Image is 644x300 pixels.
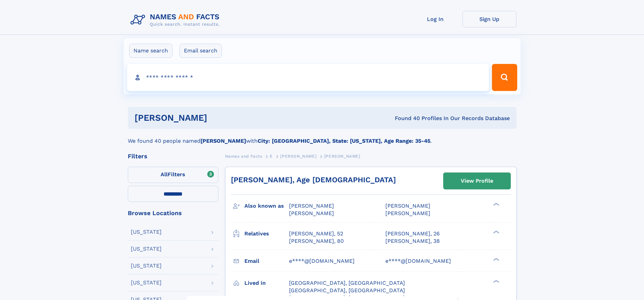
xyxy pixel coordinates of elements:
[128,210,218,216] div: Browse Locations
[492,230,500,234] div: ❯
[492,64,517,91] button: Search Button
[289,210,334,216] span: [PERSON_NAME]
[131,229,162,235] div: [US_STATE]
[324,154,360,159] span: [PERSON_NAME]
[461,173,493,189] div: View Profile
[128,153,218,159] div: Filters
[492,279,500,283] div: ❯
[135,114,301,122] h1: [PERSON_NAME]
[280,152,316,160] a: [PERSON_NAME]
[128,11,225,29] img: Logo Names and Facts
[231,176,396,184] a: [PERSON_NAME], Age [DEMOGRAPHIC_DATA]
[200,138,246,144] b: [PERSON_NAME]
[462,11,517,27] a: Sign Up
[289,280,405,286] span: [GEOGRAPHIC_DATA], [GEOGRAPHIC_DATA]
[161,171,168,178] span: All
[244,255,289,267] h3: Email
[492,257,500,261] div: ❯
[244,200,289,212] h3: Also known as
[385,203,430,209] span: [PERSON_NAME]
[244,228,289,239] h3: Relatives
[444,173,510,189] a: View Profile
[127,64,489,91] input: search input
[131,263,162,269] div: [US_STATE]
[131,280,162,285] div: [US_STATE]
[270,154,273,159] span: E
[289,230,343,237] a: [PERSON_NAME], 52
[131,246,162,252] div: [US_STATE]
[258,138,430,144] b: City: [GEOGRAPHIC_DATA], State: [US_STATE], Age Range: 35-45
[289,287,405,294] span: [GEOGRAPHIC_DATA], [GEOGRAPHIC_DATA]
[385,237,440,245] a: [PERSON_NAME], 38
[244,277,289,289] h3: Lived in
[408,11,462,27] a: Log In
[225,152,262,160] a: Names and Facts
[385,230,440,237] a: [PERSON_NAME], 26
[128,167,218,183] label: Filters
[492,202,500,207] div: ❯
[128,129,517,145] div: We found 40 people named with .
[180,44,222,58] label: Email search
[129,44,172,58] label: Name search
[301,115,510,122] div: Found 40 Profiles In Our Records Database
[289,203,334,209] span: [PERSON_NAME]
[280,154,316,159] span: [PERSON_NAME]
[270,152,273,160] a: E
[385,210,430,216] span: [PERSON_NAME]
[289,237,344,245] a: [PERSON_NAME], 80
